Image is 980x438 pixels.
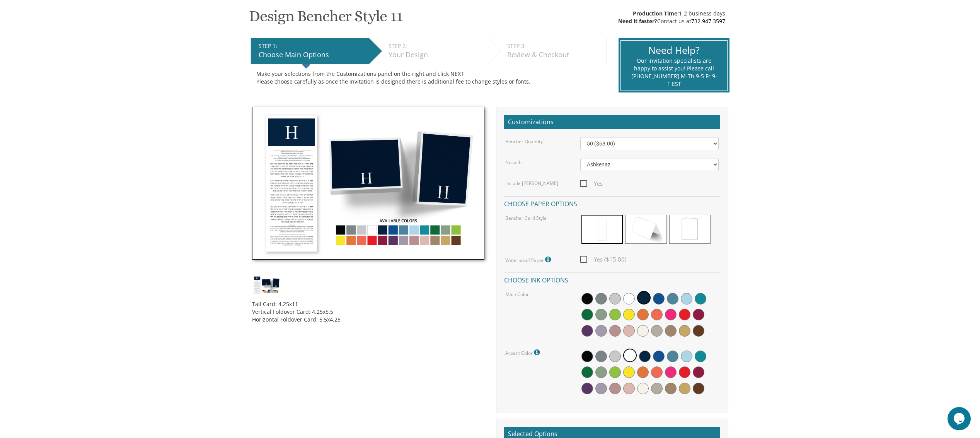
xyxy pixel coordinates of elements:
[631,43,717,57] div: Need Help?
[633,10,679,17] span: Production Time:
[948,407,972,430] iframe: chat widget
[505,291,529,298] label: Main Color
[249,8,402,31] h1: Design Bencher Style 11
[505,215,547,221] label: Bencher Card Style
[505,180,558,186] label: Include [PERSON_NAME]
[252,107,484,260] img: dc_style11.jpg
[504,272,720,286] h4: Choose ink options
[631,57,717,88] div: Our invitation specialists are happy to assist you! Please call [PHONE_NUMBER] M-Th 9-5 Fr 9-1 EST
[256,70,601,86] div: Make your selections from the Customizations panel on the right and click NEXT Please choose care...
[618,17,657,25] span: Need it faster?
[259,42,365,50] div: STEP 1:
[580,255,626,264] span: Yes ($15.00)
[504,115,720,130] h2: Customizations
[505,159,522,166] label: Nusach
[580,179,603,188] span: Yes
[505,255,553,265] label: Waterproof Paper
[252,275,281,294] img: dc_style11.jpg
[505,347,542,358] label: Accent Color
[504,196,720,210] h4: Choose paper options
[507,50,602,60] div: Review & Checkout
[259,50,365,60] div: Choose Main Options
[505,138,543,145] label: Bencher Quantity
[252,294,484,323] div: Tall Card: 4.25x11 Vertical Foldover Card: 4.25x5.5 Horizontal Foldover Card: 5.5x4.25
[389,42,484,50] div: STEP 2:
[691,17,725,25] a: 732.947.3597
[507,42,602,50] div: STEP 3:
[618,10,725,25] div: 1-2 business days Contact us at
[389,50,484,60] div: Your Design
